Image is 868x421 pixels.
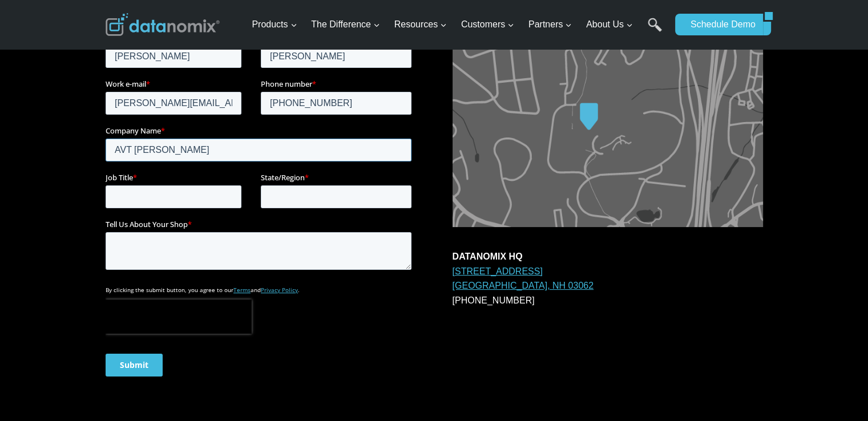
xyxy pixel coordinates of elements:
[106,31,416,386] iframe: Form 0
[394,17,447,32] span: Resources
[461,17,514,32] span: Customers
[311,17,380,32] span: The Difference
[106,13,220,36] img: Datanomix
[155,141,199,151] span: State/Region
[528,17,572,32] span: Partners
[155,47,207,58] span: Phone number
[453,252,523,261] strong: DATANOMIX HQ
[648,18,662,43] a: Search
[128,254,145,262] a: Terms
[453,266,594,291] a: [STREET_ADDRESS][GEOGRAPHIC_DATA], NH 03062
[252,17,297,32] span: Products
[675,14,763,35] a: Schedule Demo
[453,249,763,307] p: [PHONE_NUMBER]
[247,6,669,43] nav: Primary Navigation
[155,254,192,262] a: Privacy Policy
[586,17,633,32] span: About Us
